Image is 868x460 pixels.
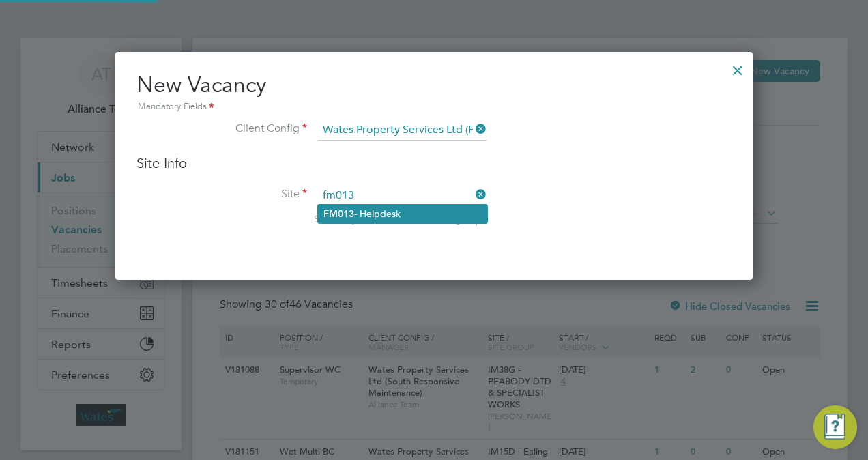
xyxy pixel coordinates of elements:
[136,71,732,115] h2: New Vacancy
[136,154,732,172] h3: Site Info
[318,120,487,141] input: Search for...
[136,100,732,115] div: Mandatory Fields
[136,121,307,136] label: Client Config
[318,205,487,223] li: - Helpdesk
[136,187,307,201] label: Site
[323,208,354,220] b: FM013
[314,213,482,225] span: Search by site name, address or group
[813,405,857,449] button: Engage Resource Center
[318,186,487,206] input: Search for...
